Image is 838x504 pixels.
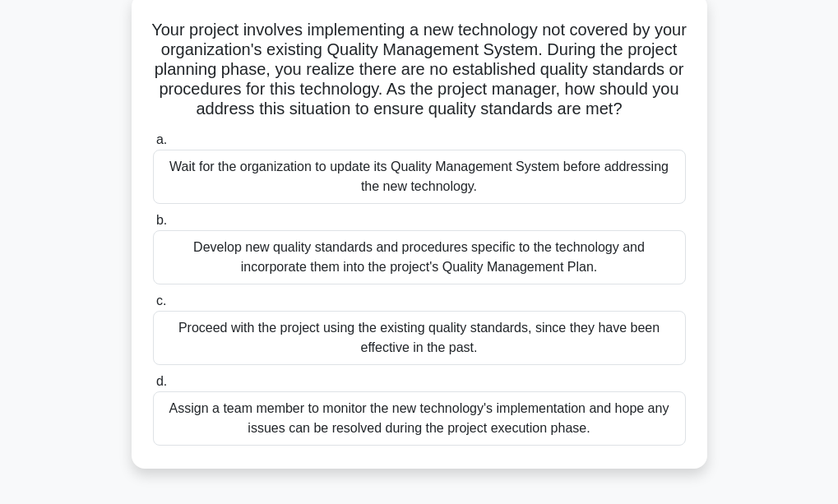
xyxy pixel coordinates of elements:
div: Assign a team member to monitor the new technology's implementation and hope any issues can be re... [153,391,686,446]
div: Proceed with the project using the existing quality standards, since they have been effective in ... [153,311,686,365]
h5: Your project involves implementing a new technology not covered by your organization's existing Q... [151,20,688,120]
span: b. [156,213,167,227]
div: Develop new quality standards and procedures specific to the technology and incorporate them into... [153,230,686,284]
span: c. [156,294,166,307]
div: Wait for the organization to update its Quality Management System before addressing the new techn... [153,150,686,204]
span: a. [156,132,167,146]
span: d. [156,374,167,388]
